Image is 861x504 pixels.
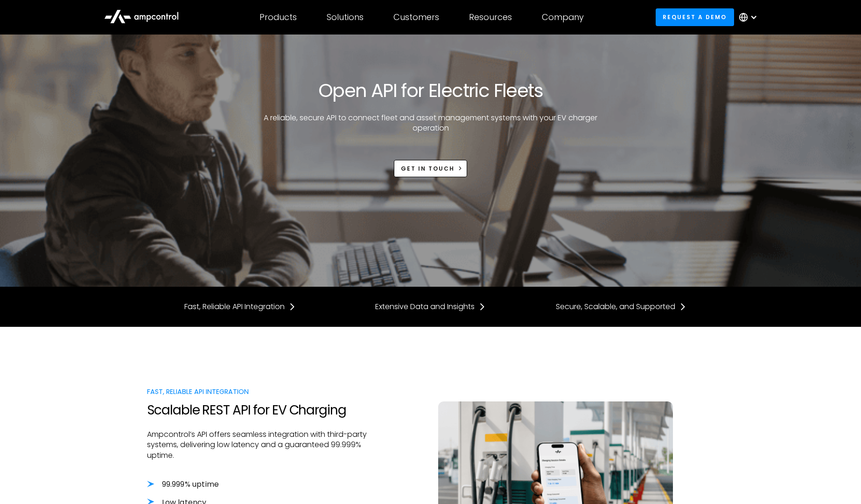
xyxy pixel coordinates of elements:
p: Ampcontrol’s API offers seamless integration with third-party systems, delivering low latency and... [147,429,368,461]
div: Products [259,12,297,22]
div: Solutions [327,12,364,22]
div: Fast, Reliable API Integration [147,387,368,397]
div: Extensive Data and Insights [375,302,475,312]
h2: Scalable REST API for EV Charging [147,402,368,418]
li: 99.999% uptime [147,479,368,490]
a: Request a demo [656,8,734,26]
a: Get in touch [394,160,468,177]
h1: Open API for Electric Fleets [318,79,543,102]
a: Extensive Data and Insights [375,302,486,312]
div: Fast, Reliable API Integration [184,302,285,312]
div: Get in touch [401,165,455,173]
div: Customers [393,12,439,22]
div: Company [542,12,584,22]
div: Resources [469,12,512,22]
a: Fast, Reliable API Integration [184,302,296,312]
a: Secure, Scalable, and Supported [556,302,686,312]
div: Secure, Scalable, and Supported [556,302,675,312]
p: A reliable, secure API to connect fleet and asset management systems with your EV charger operation [260,113,601,134]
